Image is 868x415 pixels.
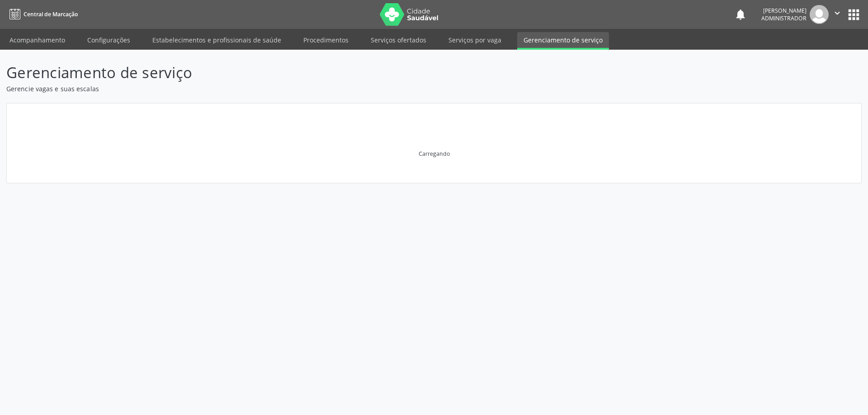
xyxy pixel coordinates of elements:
div: Carregando [419,150,450,158]
button: notifications [734,8,747,21]
a: Central de Marcação [6,7,78,22]
button: apps [846,7,862,23]
span: Central de Marcação [24,10,78,18]
button:  [829,5,846,24]
a: Configurações [81,32,137,48]
a: Acompanhamento [3,32,71,48]
i:  [832,8,842,18]
img: img [810,5,829,24]
div: [PERSON_NAME] [761,7,807,14]
span: Administrador [761,14,807,22]
a: Serviços ofertados [364,32,433,48]
a: Procedimentos [297,32,355,48]
p: Gerencie vagas e suas escalas [6,84,605,93]
a: Serviços por vaga [442,32,508,48]
a: Gerenciamento de serviço [517,32,609,50]
a: Estabelecimentos e profissionais de saúde [146,32,288,48]
p: Gerenciamento de serviço [6,61,605,84]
